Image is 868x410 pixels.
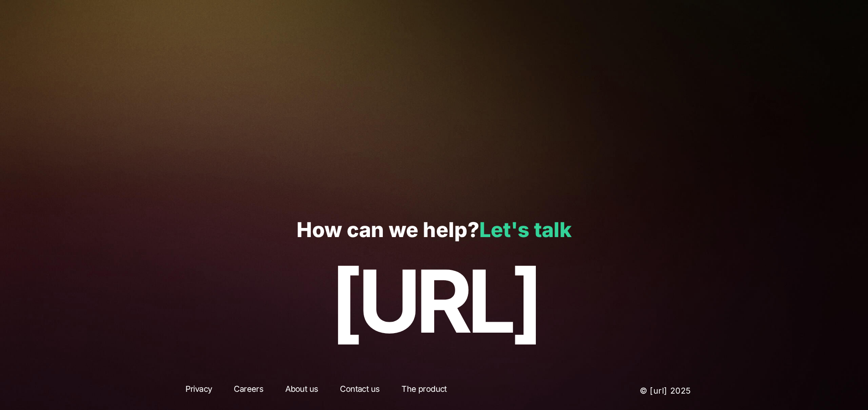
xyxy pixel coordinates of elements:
a: About us [277,383,326,399]
p: [URL] [27,253,841,350]
span: Last Name [112,38,142,46]
p: How can we help? [27,218,841,242]
a: Let's talk [479,217,572,242]
p: © [URL] 2025 [563,383,692,399]
a: Privacy [177,383,221,399]
a: Careers [226,383,272,399]
a: Contact us [332,383,388,399]
a: The product [393,383,455,399]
